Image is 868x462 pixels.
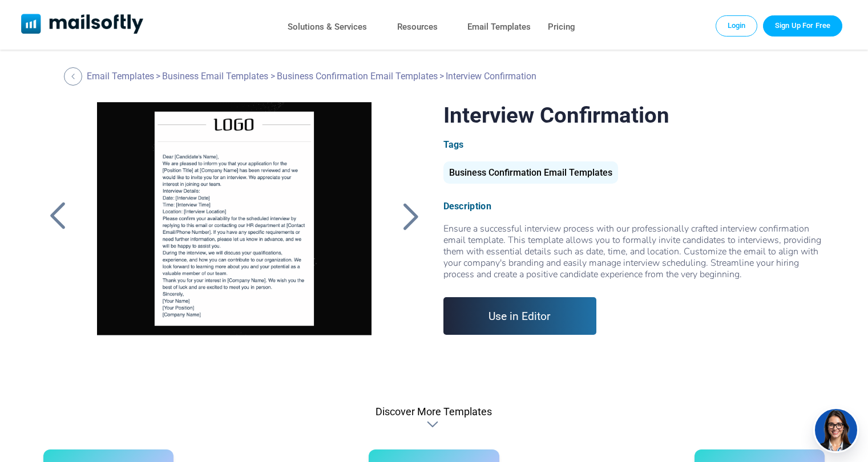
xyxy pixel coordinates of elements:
[82,102,387,387] a: Interview Confirmation
[443,222,821,281] span: Ensure a successful interview process with our professionally crafted interview confirmation emai...
[443,139,825,150] div: Tags
[288,19,367,35] a: Solutions & Services
[87,71,154,82] a: Email Templates
[443,201,825,212] div: Description
[376,406,492,418] div: Discover More Templates
[397,19,438,35] a: Resources
[64,67,85,86] a: Back
[443,172,618,177] a: Business Confirmation Email Templates
[162,71,268,82] a: Business Email Templates
[763,15,842,36] a: Trial
[467,19,531,35] a: Email Templates
[21,14,144,36] a: Mailsoftly
[443,161,618,184] div: Business Confirmation Email Templates
[443,297,597,335] a: Use in Editor
[443,102,825,128] h1: Interview Confirmation
[427,419,441,430] div: Discover More Templates
[548,19,575,35] a: Pricing
[43,201,72,231] a: Back
[716,15,758,36] a: Login
[396,201,425,231] a: Back
[277,71,438,82] a: Business Confirmation Email Templates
